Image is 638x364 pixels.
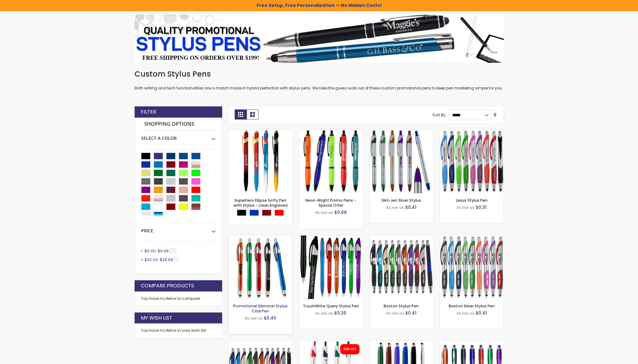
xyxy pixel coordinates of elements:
strong: My Wish List [141,315,172,321]
span: $0.41 [476,310,487,316]
div: You have no items to compare. [135,291,222,306]
a: TouchWrite Query Stylus Pen [303,303,359,309]
div: Red [274,210,284,216]
span: $0.00 [145,248,156,254]
div: Blue [249,210,259,216]
div: Select A Color [141,131,216,141]
div: 30% OFF [343,347,356,351]
div: Price [141,223,216,234]
div: Burgundy [262,210,271,216]
span: $0.41 [405,204,416,210]
iframe: Reseñas de Clientes en Google [586,347,638,364]
span: As low as [457,311,475,316]
a: Promotional iSlimster Stylus Click Pen [229,235,292,240]
img: TouchWrite Query Stylus Pen [299,235,363,299]
span: $29.99 [160,257,173,262]
a: Promotional iSlimster Stylus Click Pen [233,303,288,314]
a: Lexus Metallic Stylus Pen [229,341,292,346]
img: Superhero Ellipse Softy Pen with Stylus - Laser Engraved [229,130,292,193]
a: TouchWrite Command Stylus Pen [440,341,503,346]
a: iSlimster II Pen - Full Color Imprint [299,341,363,346]
strong: Shopping Options [141,118,216,131]
img: Stylus Pens [135,14,504,63]
a: Neon-Bright Promo Pens - Special Offer [299,129,363,135]
div: You have no items in your wish list. [141,328,216,333]
img: Lexus Stylus Pen [440,130,503,193]
a: Slim Jen Silver Stylus [370,129,433,135]
a: Boston Stylus Pen [370,235,433,240]
div: Both writing and tech functionalities are a match made in hybrid perfection with stylus pens. We ... [135,69,504,91]
span: $0.48 [334,209,347,215]
a: Sierra Stylus Twist Pen [370,341,433,346]
label: Sort By [432,112,446,118]
a: Lexus Stylus Pen [456,198,487,203]
img: Slim Jen Silver Stylus [370,130,433,193]
span: $9.99 [158,248,169,254]
a: $20.00-$29.994 [143,257,181,262]
span: As low as [315,311,333,316]
a: Boston Stylus Pen [384,303,419,309]
span: 131 [169,248,176,253]
a: Boston Silver Stylus Pen [440,235,503,240]
img: Boston Silver Stylus Pen [440,235,503,299]
img: Promotional iSlimster Stylus Click Pen [229,235,292,299]
a: Superhero Ellipse Softy Pen with Stylus - Laser Engraved [233,198,288,208]
strong: Filter [141,109,156,115]
a: Slim Jen Silver Stylus [381,198,421,203]
span: As low as [386,205,404,210]
div: Black [237,210,246,216]
h1: Custom Stylus Pens [135,69,504,79]
a: TouchWrite Query Stylus Pen [299,235,363,240]
a: Boston Silver Stylus Pen [449,303,495,309]
span: As low as [245,316,263,321]
span: $0.41 [405,310,416,316]
a: Superhero Ellipse Softy Pen with Stylus - Laser Engraved [229,129,292,135]
img: Boston Stylus Pen [370,235,433,299]
span: $20.00 [145,257,158,262]
span: $0.40 [264,315,276,321]
a: Lexus Stylus Pen [440,129,503,135]
span: 4 [174,257,178,262]
span: As low as [457,205,475,210]
img: Neon-Bright Promo Pens - Special Offer [299,130,363,193]
span: $0.35 [334,310,346,316]
span: $0.31 [476,204,487,210]
span: As low as [386,311,404,316]
strong: Compare Products [141,282,194,289]
span: As low as [315,210,333,215]
a: $0.00-$9.99131 [143,248,179,254]
a: Neon-Bright Promo Pens - Special Offer [305,198,356,208]
strong: Grid [235,109,247,119]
